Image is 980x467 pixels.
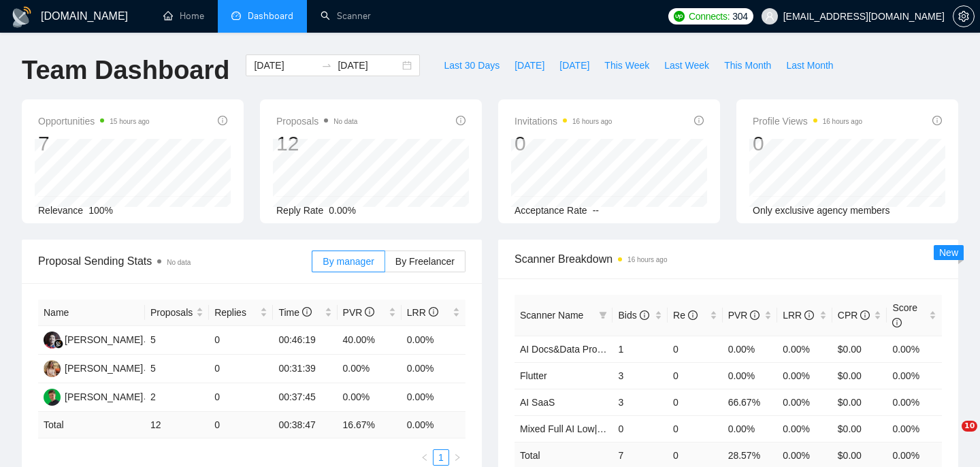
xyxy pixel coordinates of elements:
[416,449,433,466] li: Previous Page
[402,383,465,412] td: 0.00%
[329,205,356,216] span: 0.00%
[145,355,209,383] td: 5
[934,421,966,453] iframe: Intercom live chat
[552,54,597,76] button: [DATE]
[777,362,832,389] td: 0.00%
[209,355,273,383] td: 0
[779,54,840,76] button: Last Month
[717,54,779,76] button: This Month
[520,397,555,408] a: AI SaaS
[804,310,814,320] span: info-circle
[338,383,402,412] td: 0.00%
[65,361,143,376] div: [PERSON_NAME]
[167,259,191,266] span: No data
[338,355,402,383] td: 0.00%
[514,113,612,129] span: Invitations
[753,205,890,216] span: Only exclusive agency members
[38,205,83,216] span: Relevance
[593,205,599,216] span: --
[887,415,942,442] td: 0.00%
[248,10,293,22] span: Dashboard
[694,116,704,125] span: info-circle
[753,113,862,129] span: Profile Views
[618,310,649,321] span: Bids
[402,326,465,355] td: 0.00%
[514,205,587,216] span: Acceptance Rate
[750,310,759,320] span: info-circle
[416,449,433,466] button: left
[520,310,583,321] span: Scanner Name
[395,256,455,267] span: By Freelancer
[163,10,204,22] a: homeHome
[723,362,778,389] td: 0.00%
[338,412,402,438] td: 16.67 %
[11,6,33,28] img: logo
[38,412,145,438] td: Total
[333,118,357,125] span: No data
[953,11,975,22] a: setting
[449,449,465,466] button: right
[832,336,887,362] td: $0.00
[38,113,150,129] span: Opportunities
[777,389,832,415] td: 0.00%
[887,336,942,362] td: 0.00%
[209,300,273,326] th: Replies
[668,415,723,442] td: 0
[343,307,375,318] span: PVR
[273,326,337,355] td: 00:46:19
[892,318,902,327] span: info-circle
[38,300,145,326] th: Name
[892,302,917,328] span: Score
[449,449,465,466] li: Next Page
[953,11,974,22] span: setting
[429,307,438,317] span: info-circle
[444,58,500,73] span: Last 30 Days
[88,205,113,216] span: 100%
[724,58,771,73] span: This Month
[765,12,774,21] span: user
[54,339,63,349] img: gigradar-bm.png
[823,118,862,125] time: 16 hours ago
[786,58,833,73] span: Last Month
[668,362,723,389] td: 0
[22,54,229,86] h1: Team Dashboard
[44,362,143,373] a: AV[PERSON_NAME]
[321,60,332,71] span: to
[453,453,461,462] span: right
[612,389,668,415] td: 3
[507,54,552,76] button: [DATE]
[44,360,61,377] img: AV
[887,362,942,389] td: 0.00%
[145,326,209,355] td: 5
[604,58,649,73] span: This Week
[832,362,887,389] td: $0.00
[434,450,448,465] a: 1
[44,334,143,344] a: SS[PERSON_NAME]
[668,336,723,362] td: 0
[783,310,814,321] span: LRR
[657,54,717,76] button: Last Week
[777,336,832,362] td: 0.00%
[596,305,610,325] span: filter
[887,389,942,415] td: 0.00%
[520,344,630,355] a: AI Docs&Data Processing
[254,58,316,73] input: Start date
[44,389,61,406] img: MB
[932,116,942,125] span: info-circle
[218,116,227,125] span: info-circle
[145,412,209,438] td: 12
[514,58,544,73] span: [DATE]
[832,389,887,415] td: $0.00
[273,355,337,383] td: 00:31:39
[514,131,612,157] div: 0
[514,251,942,268] span: Scanner Breakdown
[728,310,760,321] span: PVR
[402,355,465,383] td: 0.00%
[276,131,357,157] div: 12
[599,311,607,319] span: filter
[838,310,870,321] span: CPR
[832,415,887,442] td: $0.00
[407,307,438,318] span: LRR
[44,391,143,402] a: MB[PERSON_NAME]
[777,415,832,442] td: 0.00%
